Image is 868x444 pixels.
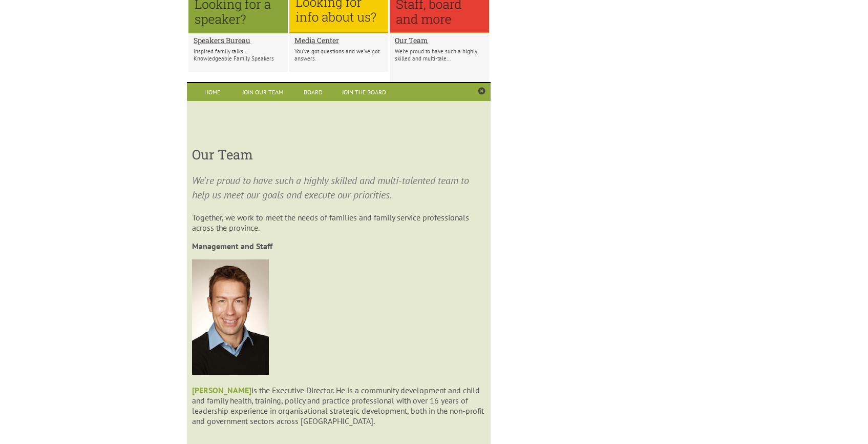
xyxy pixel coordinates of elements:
[192,385,485,436] p: is the Executive Director. He is a community development and child and family health, training, p...
[192,146,485,163] h3: Our Team
[194,48,283,62] p: Inspired family talks… Knowledgeable Family Speakers
[294,35,384,45] a: Media Center
[192,212,485,233] p: Together, we work to meet the needs of families and family service professionals across the provi...
[338,83,389,101] a: Join the Board
[238,83,288,101] a: Join Our Team
[395,35,484,45] a: Our Team
[187,83,238,101] a: Home
[192,385,251,395] a: [PERSON_NAME]
[478,87,485,95] a: Close
[294,48,384,62] p: You’ve got questions and we’ve got answers.
[395,48,484,62] p: We're proud to have such a highly skilled and multi-tale...
[192,241,272,251] strong: Management and Staff
[194,35,283,45] a: Speakers Bureau
[192,173,485,202] p: We're proud to have such a highly skilled and multi-talented team to help us meet our goals and e...
[288,83,339,101] a: Board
